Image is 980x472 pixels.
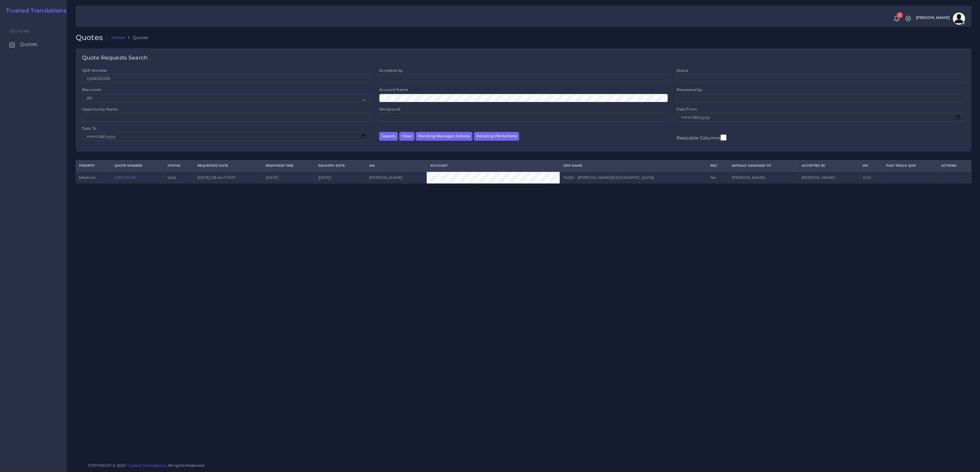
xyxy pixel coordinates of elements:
li: Quotes [125,34,148,41]
input: Resizable Columns [720,134,727,141]
button: Pending PM Actions [474,132,519,141]
th: Requested Date [194,160,262,172]
td: 4132 [859,172,882,183]
th: AM [366,160,427,172]
th: Quote Number [111,160,163,172]
label: Status [677,68,688,73]
th: Delivery Date [314,160,365,172]
label: Wordcount [379,107,400,112]
h4: Quote Requests Search [82,55,148,61]
span: Sections [9,29,30,34]
th: Fast Track QAR [882,160,938,172]
a: Home [112,34,125,41]
label: Recurrent [82,87,101,92]
td: Sold [164,172,194,183]
label: Accepted by [379,68,403,73]
th: Account [427,160,560,172]
span: 1 [897,12,903,18]
label: Date To [82,126,96,131]
td: [PERSON_NAME] [728,172,798,183]
h2: Quotes [76,33,107,42]
th: Status [164,160,194,172]
a: [PERSON_NAME]avatar [913,13,967,25]
label: Account Name [379,87,408,92]
th: Opp Name [560,160,707,172]
span: [PERSON_NAME] [916,16,949,20]
img: avatar [953,13,965,25]
label: Resizable Columns [677,134,727,141]
a: 1 [891,16,902,22]
button: Clear [399,132,415,141]
label: Date From [677,107,697,112]
button: Pending Manager Actions [416,132,472,141]
th: REC [707,160,728,172]
th: Priority [76,160,111,172]
th: Response Time [262,160,314,172]
a: Trusted Translations [2,7,66,14]
label: Opportunity Name [82,107,118,112]
th: WC [859,160,882,172]
th: Initially Assigned to [728,160,798,172]
span: COPYRIGHT © 2025 [88,462,205,469]
td: No [707,172,728,183]
th: Actions [938,160,971,172]
span: , All rights Reserved [166,462,205,469]
th: Accepted by [798,160,859,172]
td: 74225 - [PERSON_NAME][GEOGRAPHIC_DATA] [560,172,707,183]
label: Requested by [677,87,702,92]
a: Quotes [5,38,63,51]
a: Trusted Translations [127,463,166,468]
button: Search [379,132,398,141]
span: Quotes [20,41,37,48]
span: medium [79,175,95,180]
td: [DATE] [314,172,365,183]
label: QAR Number [82,68,107,73]
a: QAR125336 [114,175,136,180]
td: [DATE] 09:44:17 EDT [194,172,262,183]
td: [PERSON_NAME] [798,172,859,183]
td: [DATE] [262,172,314,183]
td: [PERSON_NAME] [366,172,427,183]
